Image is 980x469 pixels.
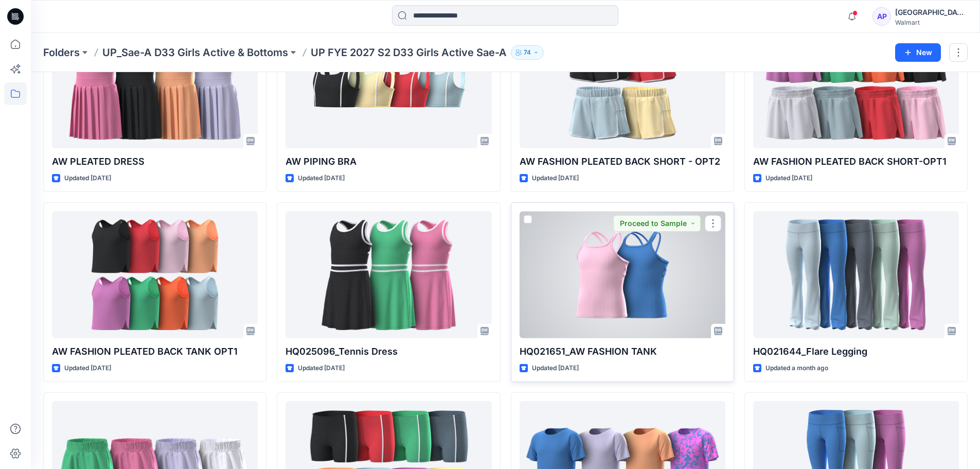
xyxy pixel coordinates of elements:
[532,363,579,374] p: Updated [DATE]
[524,47,531,58] p: 74
[64,363,111,374] p: Updated [DATE]
[311,45,507,60] p: UP FYE 2027 S2 D33 Girls Active Sae-A
[511,45,544,60] button: 74
[43,45,80,60] a: Folders
[895,19,967,26] div: Walmart
[520,211,725,338] a: HQ021651_AW FASHION TANK
[520,21,725,148] a: AW FASHION PLEATED BACK SHORT - OPT2
[765,363,828,374] p: Updated a month ago
[286,211,491,338] a: HQ025096_Tennis Dress
[286,344,491,359] p: HQ025096_Tennis Dress
[765,173,812,184] p: Updated [DATE]
[753,344,959,359] p: HQ021644_Flare Legging
[895,6,967,19] div: [GEOGRAPHIC_DATA]
[872,7,891,26] div: AP
[753,154,959,169] p: AW FASHION PLEATED BACK SHORT-OPT1
[895,43,941,62] button: New
[52,211,258,338] a: AW FASHION PLEATED BACK TANK OPT1
[52,344,258,359] p: AW FASHION PLEATED BACK TANK OPT1
[520,154,725,169] p: AW FASHION PLEATED BACK SHORT - OPT2
[298,363,345,374] p: Updated [DATE]
[753,21,959,148] a: AW FASHION PLEATED BACK SHORT-OPT1
[52,154,258,169] p: AW PLEATED DRESS
[753,211,959,338] a: HQ021644_Flare Legging
[102,45,288,60] a: UP_Sae-A D33 Girls Active & Bottoms
[286,21,491,148] a: AW PIPING BRA
[52,21,258,148] a: AW PLEATED DRESS
[298,173,345,184] p: Updated [DATE]
[64,173,111,184] p: Updated [DATE]
[520,344,725,359] p: HQ021651_AW FASHION TANK
[532,173,579,184] p: Updated [DATE]
[286,154,491,169] p: AW PIPING BRA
